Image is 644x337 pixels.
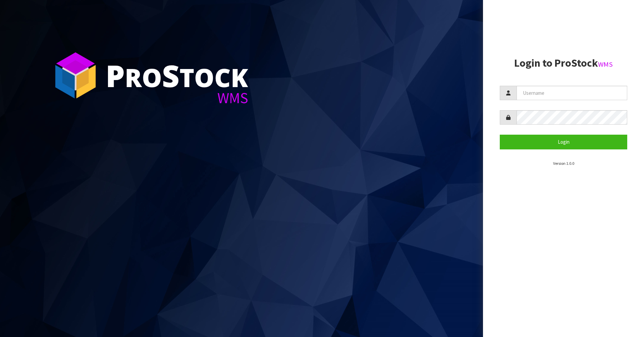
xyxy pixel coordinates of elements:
button: Login [500,135,627,149]
input: Username [517,86,627,100]
span: P [106,55,125,96]
h2: Login to ProStock [500,57,627,69]
span: S [162,55,179,96]
small: WMS [598,60,613,69]
div: WMS [106,90,248,106]
img: ProStock Cube [50,50,101,100]
div: ro tock [106,60,248,90]
small: Version 1.0.0 [553,161,574,166]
